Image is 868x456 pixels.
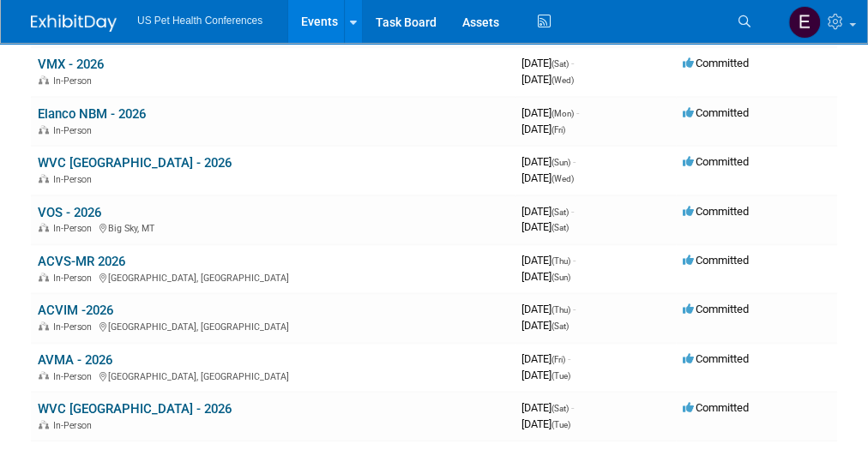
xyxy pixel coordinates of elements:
span: [DATE] [521,369,570,381]
span: [DATE] [521,57,574,69]
span: (Sun) [552,158,570,167]
img: ExhibitDay [31,15,117,32]
span: - [568,352,570,365]
img: In-Person Event [39,420,49,429]
span: [DATE] [521,254,576,267]
span: (Fri) [552,125,565,135]
a: ACVIM -2026 [38,303,113,318]
span: In-Person [53,223,97,234]
span: [DATE] [521,205,574,218]
span: [DATE] [521,352,570,365]
span: Committed [683,254,749,267]
span: (Sat) [552,207,569,217]
span: [DATE] [521,220,569,233]
span: (Tue) [552,420,570,429]
span: Committed [683,303,749,315]
img: In-Person Event [39,273,49,281]
span: - [571,401,574,414]
div: Big Sky, MT [38,220,508,234]
span: Committed [683,155,749,168]
img: In-Person Event [39,75,49,84]
span: Committed [683,352,749,365]
span: Committed [683,57,749,69]
span: [DATE] [521,155,576,168]
span: (Mon) [552,109,574,118]
span: Committed [683,106,749,119]
span: - [576,106,579,119]
span: (Sat) [552,321,569,331]
span: Committed [683,205,749,218]
span: In-Person [53,125,97,136]
span: US Pet Health Conferences [137,15,262,27]
a: Elanco NBM - 2026 [38,106,146,122]
span: (Sat) [552,59,569,69]
span: In-Person [53,321,97,333]
span: [DATE] [521,417,570,430]
img: In-Person Event [39,125,49,134]
a: VOS - 2026 [38,205,101,220]
span: Committed [683,401,749,414]
span: (Wed) [552,174,574,183]
span: [DATE] [521,171,574,184]
span: - [571,205,574,218]
span: - [571,57,574,69]
a: VMX - 2026 [38,57,104,72]
img: In-Person Event [39,223,49,231]
div: [GEOGRAPHIC_DATA], [GEOGRAPHIC_DATA] [38,319,508,333]
img: In-Person Event [39,371,49,380]
img: Erika Plata [788,6,821,39]
span: [DATE] [521,401,574,414]
span: - [573,303,576,315]
span: (Sat) [552,404,569,413]
span: [DATE] [521,303,576,315]
a: WVC [GEOGRAPHIC_DATA] - 2026 [38,401,232,417]
span: [DATE] [521,319,569,332]
span: In-Person [53,420,97,431]
span: (Tue) [552,371,570,381]
span: In-Person [53,75,97,87]
span: (Wed) [552,75,574,85]
span: (Thu) [552,256,570,266]
span: In-Person [53,273,97,284]
span: (Thu) [552,305,570,315]
span: (Fri) [552,355,565,364]
span: (Sun) [552,273,570,282]
img: In-Person Event [39,174,49,183]
span: (Sat) [552,223,569,232]
span: - [573,155,576,168]
span: [DATE] [521,270,570,283]
span: - [573,254,576,267]
a: ACVS-MR 2026 [38,254,125,269]
span: In-Person [53,174,97,185]
div: [GEOGRAPHIC_DATA], [GEOGRAPHIC_DATA] [38,369,508,382]
img: In-Person Event [39,321,49,330]
a: WVC [GEOGRAPHIC_DATA] - 2026 [38,155,232,171]
span: [DATE] [521,123,565,135]
a: AVMA - 2026 [38,352,112,368]
div: [GEOGRAPHIC_DATA], [GEOGRAPHIC_DATA] [38,270,508,284]
span: [DATE] [521,73,574,86]
span: In-Person [53,371,97,382]
span: [DATE] [521,106,579,119]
